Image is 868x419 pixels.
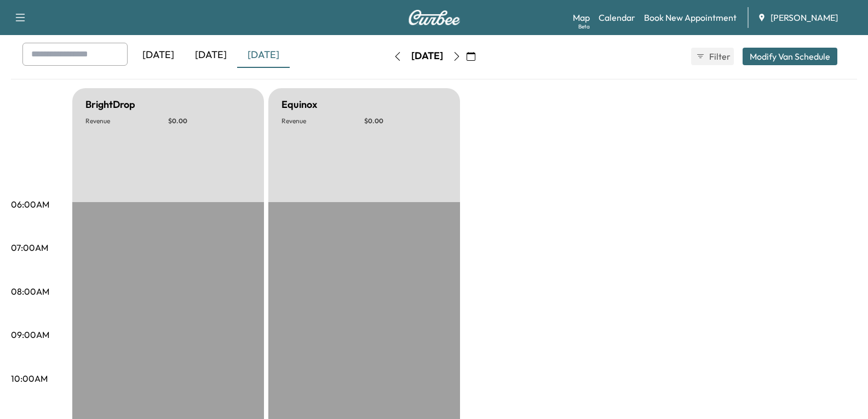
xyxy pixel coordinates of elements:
[237,43,290,68] div: [DATE]
[168,117,251,125] p: $ 0.00
[408,10,461,25] img: Curbee Logo
[411,49,443,63] div: [DATE]
[743,48,837,65] button: Modify Van Schedule
[573,11,590,24] a: MapBeta
[185,43,237,68] div: [DATE]
[85,117,168,125] p: Revenue
[644,11,737,24] a: Book New Appointment
[11,285,49,298] p: 08:00AM
[771,11,838,24] span: [PERSON_NAME]
[364,117,447,125] p: $ 0.00
[11,241,48,254] p: 07:00AM
[281,117,364,125] p: Revenue
[11,328,49,341] p: 09:00AM
[132,43,185,68] div: [DATE]
[11,198,49,211] p: 06:00AM
[691,48,734,65] button: Filter
[11,372,48,385] p: 10:00AM
[709,50,729,63] span: Filter
[578,22,590,31] div: Beta
[599,11,635,24] a: Calendar
[281,97,317,112] h5: Equinox
[85,97,135,112] h5: BrightDrop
